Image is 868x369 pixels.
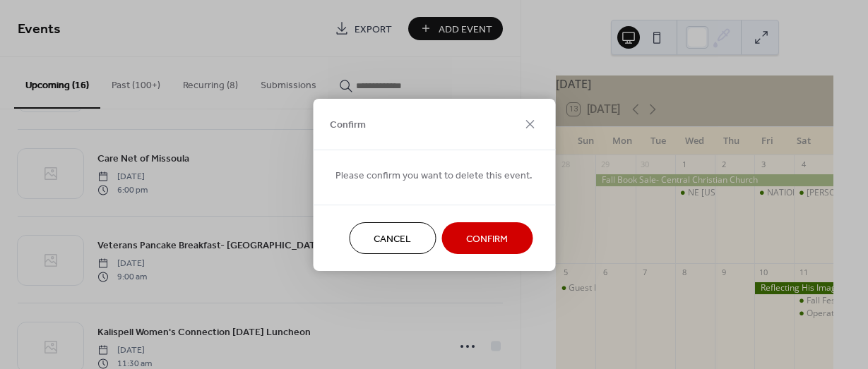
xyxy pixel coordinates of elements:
span: Cancel [374,231,411,246]
button: Confirm [441,222,533,254]
button: Cancel [349,222,436,254]
span: Confirm [466,231,508,246]
span: Please confirm you want to delete this event. [335,168,533,183]
span: Confirm [330,118,366,133]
